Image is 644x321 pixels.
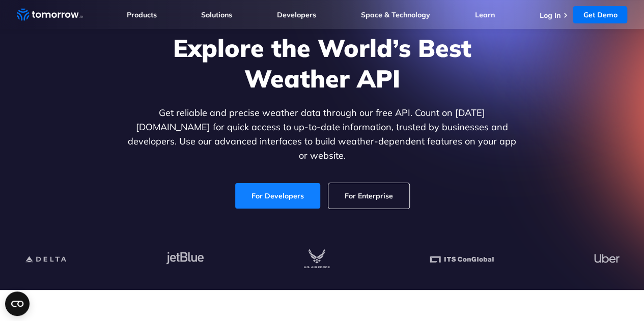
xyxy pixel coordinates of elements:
a: Home link [17,7,83,22]
a: Solutions [201,10,232,19]
a: Learn [475,10,495,19]
a: For Developers [235,183,320,209]
a: Developers [277,10,316,19]
a: Space & Technology [361,10,430,19]
a: For Enterprise [328,183,409,209]
a: Products [127,10,157,19]
h1: Explore the World’s Best Weather API [126,33,519,94]
p: Get reliable and precise weather data through our free API. Count on [DATE][DOMAIN_NAME] for quic... [126,106,519,163]
a: Log In [539,11,560,20]
a: Get Demo [573,6,627,23]
button: Open CMP widget [5,291,30,316]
